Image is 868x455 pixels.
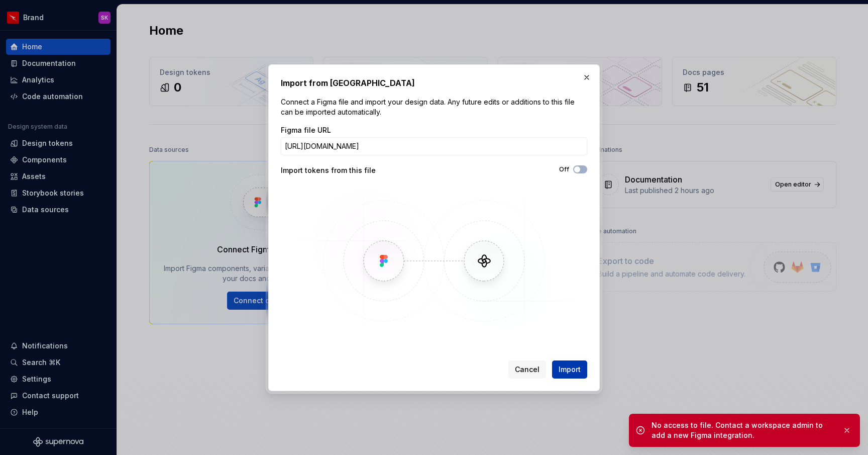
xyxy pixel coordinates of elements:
label: Off [559,165,569,173]
div: No access to file. Contact a workspace admin to add a new Figma integration. [652,420,834,440]
div: Import tokens from this file [281,165,434,175]
span: Cancel [515,365,539,375]
button: Import [552,360,587,379]
label: Figma file URL [281,125,331,135]
h2: Import from [GEOGRAPHIC_DATA] [281,77,587,89]
button: Cancel [508,360,546,379]
span: Import [559,365,581,375]
p: Connect a Figma file and import your design data. Any future edits or additions to this file can ... [281,97,587,117]
input: https://figma.com/file/... [281,137,587,155]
